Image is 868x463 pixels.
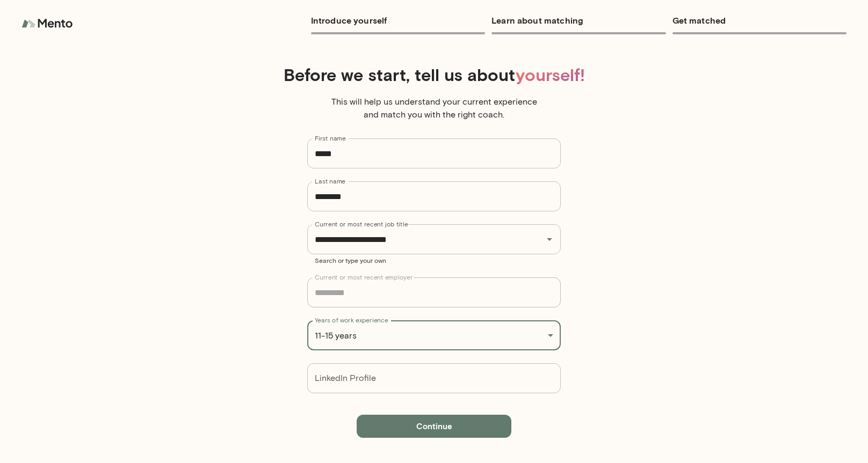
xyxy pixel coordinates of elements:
h6: Introduce yourself [311,13,485,28]
p: This will help us understand your current experience and match you with the right coach. [327,95,541,121]
img: logo [21,13,75,34]
label: First name [315,134,346,143]
label: Current or most recent job title [315,219,408,229]
div: 11-15 years [307,320,561,350]
button: Continue [357,415,511,437]
label: Current or most recent employer [315,273,413,282]
h6: Learn about matching [491,13,666,28]
p: Search or type your own [315,256,553,264]
span: yourself! [516,64,585,85]
h4: Before we start, tell us about [30,64,838,85]
label: Years of work experience [315,315,388,325]
button: Open [542,232,557,247]
h6: Get matched [672,13,847,28]
label: Last name [315,177,345,186]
